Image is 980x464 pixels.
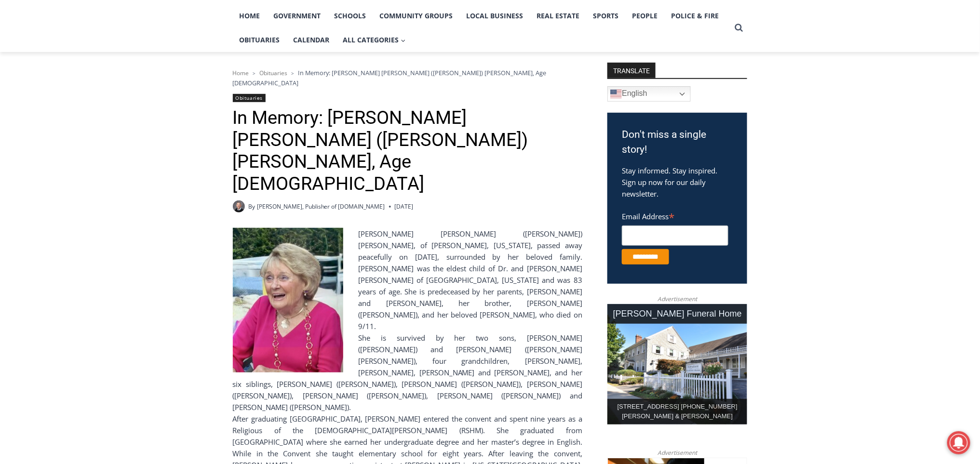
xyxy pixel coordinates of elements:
[249,202,255,211] span: By
[233,94,266,102] a: Obituaries
[622,127,733,158] h3: Don't miss a single story!
[336,28,413,52] button: Child menu of All Categories
[3,99,94,136] span: Open Tues. - Sun. [PHONE_NUMBER]
[232,93,467,120] a: Intern @ [DOMAIN_NAME]
[253,70,256,77] span: >
[395,202,414,211] time: [DATE]
[626,4,665,28] a: People
[292,70,295,77] span: >
[607,304,747,324] div: [PERSON_NAME] Funeral Home
[267,4,328,28] a: Government
[607,63,656,78] strong: TRANSLATE
[233,69,249,77] a: Home
[622,207,728,224] label: Email Address
[252,96,447,118] span: Intern @ [DOMAIN_NAME]
[587,4,626,28] a: Sports
[0,97,97,120] a: Open Tues. - Sun. [PHONE_NUMBER]
[648,294,707,304] span: Advertisement
[530,4,587,28] a: Real Estate
[648,448,707,457] span: Advertisement
[233,28,287,52] a: Obituaries
[233,4,267,28] a: Home
[460,4,530,28] a: Local Business
[233,68,582,88] nav: Breadcrumbs
[730,19,748,37] button: View Search Form
[287,28,336,52] a: Calendar
[233,4,730,53] nav: Primary Navigation
[607,86,691,102] a: English
[328,4,373,28] a: Schools
[243,0,456,93] div: "I learned about the history of a place I’d honestly never considered even as a resident of [GEOG...
[233,332,582,413] div: She is survived by her two sons, [PERSON_NAME] ([PERSON_NAME]) and [PERSON_NAME] ([PERSON_NAME] [...
[607,399,747,425] div: [STREET_ADDRESS] [PHONE_NUMBER] [PERSON_NAME] & [PERSON_NAME]
[260,69,288,77] a: Obituaries
[373,4,460,28] a: Community Groups
[233,107,582,195] h1: In Memory: [PERSON_NAME] [PERSON_NAME] ([PERSON_NAME]) [PERSON_NAME], Age [DEMOGRAPHIC_DATA]
[665,4,726,28] a: Police & Fire
[257,202,385,211] a: [PERSON_NAME], Publisher of [DOMAIN_NAME]
[233,200,245,212] a: Author image
[233,228,343,372] img: Obituary - Maureen Catherine Devlin Koecheler
[622,165,733,199] p: Stay informed. Stay inspired. Sign up now for our daily newsletter.
[233,228,582,332] div: [PERSON_NAME] [PERSON_NAME] ([PERSON_NAME]) [PERSON_NAME], of [PERSON_NAME], [US_STATE], passed a...
[99,60,137,115] div: Located at [STREET_ADDRESS][PERSON_NAME]
[233,68,547,87] span: In Memory: [PERSON_NAME] [PERSON_NAME] ([PERSON_NAME]) [PERSON_NAME], Age [DEMOGRAPHIC_DATA]
[610,88,622,100] img: en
